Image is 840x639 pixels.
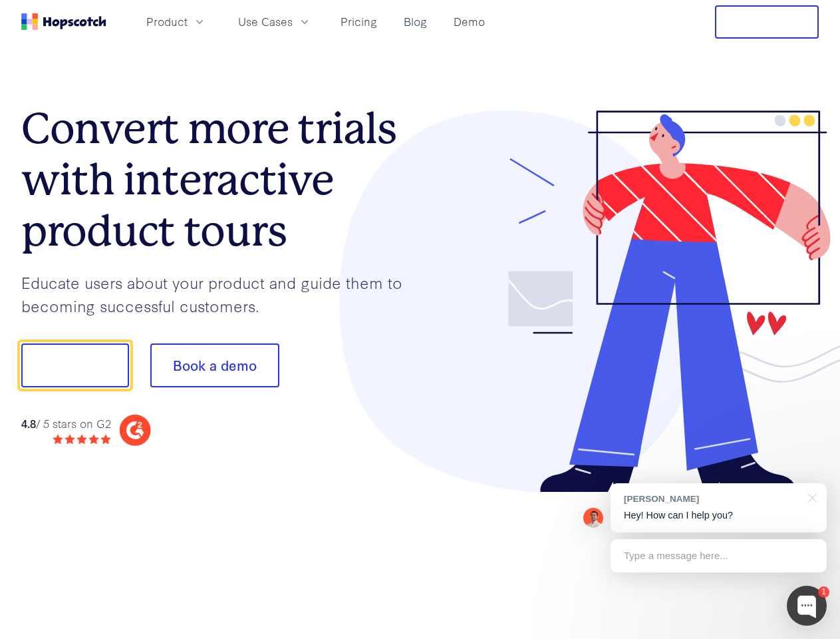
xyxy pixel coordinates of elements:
span: Use Cases [238,13,293,30]
div: / 5 stars on G2 [21,415,111,432]
a: Home [21,13,106,30]
div: [PERSON_NAME] [624,493,800,505]
button: Use Cases [230,11,319,33]
div: 1 [818,586,829,598]
button: Book a demo [150,343,279,387]
a: Blog [398,11,432,33]
a: Demo [448,11,490,33]
strong: 4.8 [21,415,36,431]
h1: Convert more trials with interactive product tours [21,103,420,256]
button: Product [138,11,214,33]
button: Show me! [21,343,129,387]
div: Type a message here... [611,539,827,572]
span: Product [146,13,188,30]
p: Hey! How can I help you? [624,509,813,523]
button: Free Trial [715,5,819,39]
a: Pricing [335,11,382,33]
img: Mark Spera [583,508,603,528]
p: Educate users about your product and guide them to becoming successful customers. [21,271,420,317]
